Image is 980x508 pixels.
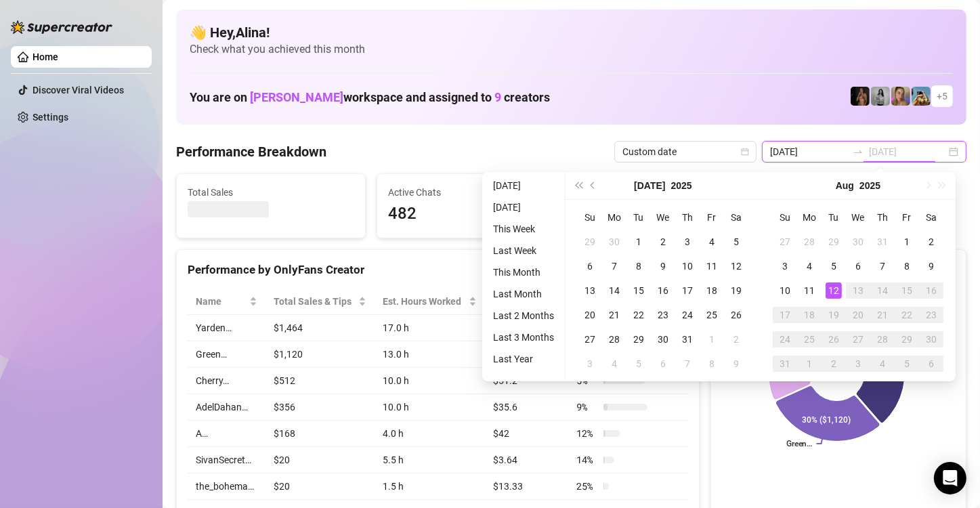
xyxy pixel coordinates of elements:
td: 2025-08-09 [919,254,943,278]
div: 31 [679,331,696,347]
div: 11 [704,258,720,274]
div: 21 [874,307,891,323]
td: 2025-07-18 [700,278,724,303]
td: 2025-07-06 [578,254,602,278]
td: 2025-08-18 [797,303,822,327]
td: 2025-07-30 [846,230,870,254]
div: 2 [923,234,939,250]
td: 2025-08-03 [773,254,797,278]
th: Tu [822,205,846,230]
div: 2 [655,234,671,250]
div: 14 [606,282,622,299]
div: 12 [728,258,744,274]
div: 30 [606,234,622,250]
td: 2025-07-10 [675,254,700,278]
td: 2025-07-27 [578,327,602,352]
td: 2025-09-05 [895,352,919,376]
h4: Performance Breakdown [176,142,326,161]
td: 2025-07-09 [651,254,675,278]
img: logo-BBDzfeDw.svg [11,20,112,34]
div: 6 [655,356,671,372]
td: AdelDahan… [188,394,265,421]
td: 2025-08-09 [724,352,748,376]
li: Last Month [488,286,559,302]
div: 8 [631,258,647,274]
td: 2025-07-28 [797,230,822,254]
td: $1,464 [265,315,375,341]
div: Open Intercom Messenger [934,462,966,494]
th: Fr [895,205,919,230]
td: 2025-08-07 [675,352,700,376]
td: $168 [265,421,375,447]
div: 29 [826,234,842,250]
span: swap-right [853,146,864,157]
div: 26 [728,307,744,323]
div: 24 [777,331,793,347]
td: 2025-07-03 [675,230,700,254]
th: We [651,205,675,230]
div: 31 [874,234,891,250]
td: 2025-07-16 [651,278,675,303]
td: 2025-08-29 [895,327,919,352]
span: 25 % [576,479,598,494]
td: $20 [265,473,375,500]
td: 2025-08-26 [822,327,846,352]
td: 2025-08-11 [797,278,822,303]
div: 17 [777,307,793,323]
td: 2025-08-16 [919,278,943,303]
div: 3 [777,258,793,274]
td: 2025-06-30 [602,230,626,254]
td: $356 [265,394,375,421]
div: 9 [923,258,939,274]
div: 13 [582,282,598,299]
div: 1 [631,234,647,250]
td: 2025-09-06 [919,352,943,376]
div: 7 [606,258,622,274]
span: Total Sales & Tips [274,294,356,309]
td: 2025-07-29 [822,230,846,254]
td: 2025-07-01 [626,230,651,254]
td: 2025-07-11 [700,254,724,278]
li: This Week [488,221,559,237]
td: 2025-07-21 [602,303,626,327]
td: A… [188,421,265,447]
td: 2025-08-01 [700,327,724,352]
td: $1,120 [265,341,375,368]
li: This Month [488,264,559,280]
td: SivanSecret… [188,447,265,473]
td: the_bohema… [188,473,265,500]
div: 8 [704,356,720,372]
div: 7 [874,258,891,274]
div: 1 [801,356,817,372]
li: [DATE] [488,177,559,194]
a: Home [33,51,58,62]
div: 12 [826,282,842,299]
div: 2 [728,331,744,347]
div: 16 [655,282,671,299]
td: 2025-08-03 [578,352,602,376]
td: 2025-08-02 [724,327,748,352]
td: $42 [485,421,568,447]
div: 2 [826,356,842,372]
div: 11 [801,282,817,299]
div: 4 [704,234,720,250]
td: 17.0 h [375,315,485,341]
div: 1 [704,331,720,347]
a: Settings [33,112,68,123]
td: 2025-08-15 [895,278,919,303]
div: 3 [850,356,866,372]
div: 22 [899,307,915,323]
td: 2025-08-20 [846,303,870,327]
div: 5 [826,258,842,274]
th: Mo [602,205,626,230]
div: 26 [826,331,842,347]
td: $35.6 [485,394,568,421]
div: 10 [777,282,793,299]
td: 2025-09-04 [870,352,895,376]
td: 2025-07-27 [773,230,797,254]
span: Check what you achieved this month [190,42,953,57]
div: 29 [899,331,915,347]
button: Choose a month [836,172,854,199]
span: [PERSON_NAME] [250,90,343,104]
div: 5 [631,356,647,372]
